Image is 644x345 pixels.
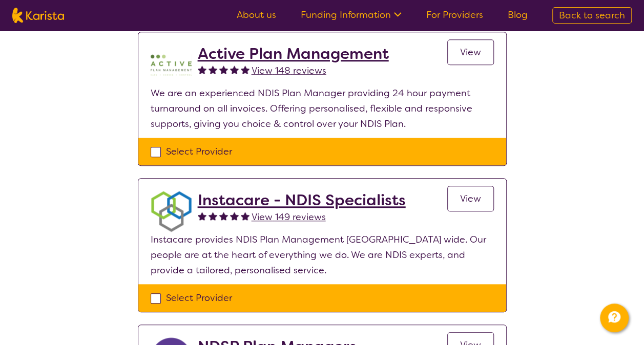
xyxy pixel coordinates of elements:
[460,192,481,205] span: View
[301,9,402,21] a: Funding Information
[198,211,206,220] img: fullstar
[600,304,629,332] button: Channel Menu
[219,65,228,74] img: fullstar
[198,45,389,63] a: Active Plan Management
[252,63,326,78] a: View 148 reviews
[447,39,494,65] a: View
[12,8,64,23] img: Karista logo
[151,191,192,232] img: obkhna0zu27zdd4ubuus.png
[241,65,250,74] img: fullstar
[252,209,326,225] a: View 149 reviews
[447,186,494,211] a: View
[198,191,406,209] a: Instacare - NDIS Specialists
[460,46,481,58] span: View
[198,65,206,74] img: fullstar
[237,9,276,21] a: About us
[230,65,239,74] img: fullstar
[426,9,483,21] a: For Providers
[219,211,228,220] img: fullstar
[508,9,528,21] a: Blog
[241,211,250,220] img: fullstar
[559,9,625,21] span: Back to search
[209,211,217,220] img: fullstar
[252,64,326,77] span: View 148 reviews
[151,45,192,85] img: pypzb5qm7jexfhutod0x.png
[252,211,326,223] span: View 149 reviews
[151,232,494,278] p: Instacare provides NDIS Plan Management [GEOGRAPHIC_DATA] wide. Our people are at the heart of ev...
[552,7,632,24] a: Back to search
[209,65,217,74] img: fullstar
[230,211,239,220] img: fullstar
[151,85,494,132] p: We are an experienced NDIS Plan Manager providing 24 hour payment turnaround on all invoices. Off...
